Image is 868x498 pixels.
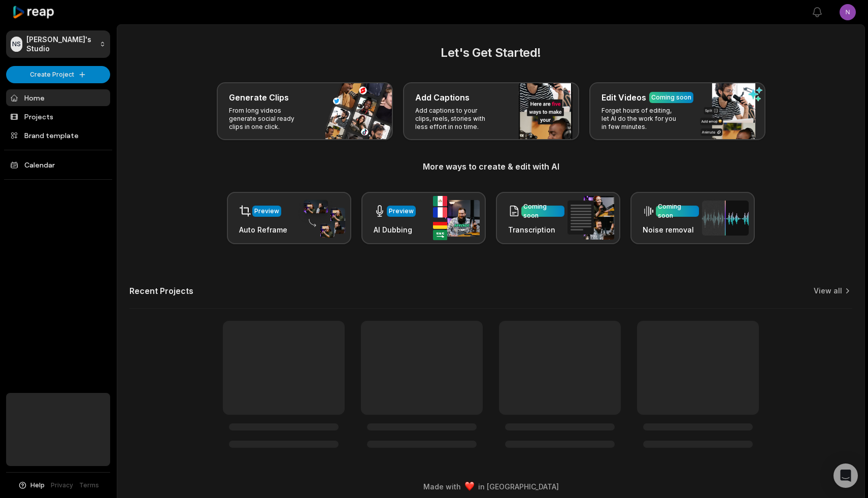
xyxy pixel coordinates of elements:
[465,482,474,491] img: heart emoji
[415,107,494,131] p: Add captions to your clips, reels, stories with less effort in no time.
[26,35,95,53] p: [PERSON_NAME]'s Studio
[602,91,646,104] h3: Edit Videos
[30,481,45,490] span: Help
[129,160,852,173] h3: More ways to create & edit with AI
[51,481,73,490] a: Privacy
[602,107,680,131] p: Forget hours of editing, let AI do the work for you in few minutes.
[702,201,749,236] img: noise_removal.png
[6,127,110,144] a: Brand template
[229,91,289,104] h3: Generate Clips
[643,224,699,235] h3: Noise removal
[814,286,842,296] a: View all
[6,108,110,125] a: Projects
[18,481,45,490] button: Help
[298,198,345,238] img: auto_reframe.png
[6,156,110,173] a: Calendar
[374,224,416,235] h3: AI Dubbing
[126,481,855,492] div: Made with in [GEOGRAPHIC_DATA]
[523,202,562,220] div: Coming soon
[229,107,308,131] p: From long videos generate social ready clips in one click.
[129,44,852,62] h2: Let's Get Started!
[6,66,110,83] button: Create Project
[254,207,279,216] div: Preview
[567,196,614,240] img: transcription.png
[433,196,480,240] img: ai_dubbing.png
[11,37,22,52] div: NS
[79,481,99,490] a: Terms
[129,286,193,296] h2: Recent Projects
[389,207,414,216] div: Preview
[833,463,858,488] div: Open Intercom Messenger
[239,224,287,235] h3: Auto Reframe
[658,202,697,220] div: Coming soon
[508,224,564,235] h3: Transcription
[6,89,110,106] a: Home
[415,91,470,104] h3: Add Captions
[651,93,691,102] div: Coming soon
